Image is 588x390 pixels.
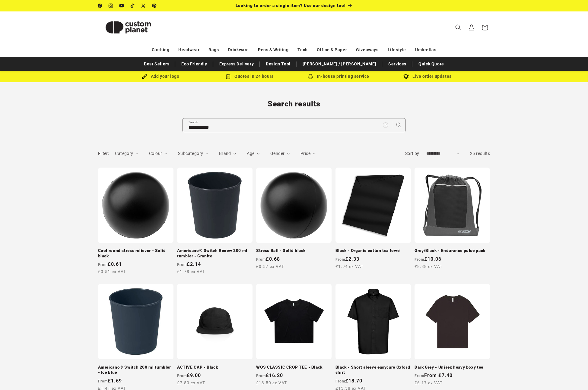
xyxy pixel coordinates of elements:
a: Office & Paper [317,45,347,55]
summary: Category (0 selected) [115,150,138,157]
summary: Search [452,21,465,34]
a: Grey/Black - Endurance pulse pack [415,248,490,253]
img: Brush Icon [142,74,147,79]
h1: Search results [98,99,490,109]
a: [PERSON_NAME] / [PERSON_NAME] [300,59,379,69]
summary: Brand (0 selected) [219,150,237,157]
a: Bags [208,45,219,55]
a: Stress Ball - Solid black [256,248,332,253]
div: Add your logo [116,73,205,80]
a: Black - Organic cotton tea towel [335,248,411,253]
a: Clothing [152,45,170,55]
a: Best Sellers [141,59,172,69]
button: Search [392,118,405,132]
span: Looking to order a single item? Use our design tool [236,3,346,8]
img: Order Updates Icon [225,74,231,79]
a: Drinkware [228,45,249,55]
img: Order updates [403,74,409,79]
a: Umbrellas [415,45,436,55]
a: Tech [297,45,307,55]
button: Clear search term [379,118,392,132]
a: Cool round stress reliever - Solid black [98,248,173,259]
summary: Gender (0 selected) [270,150,290,157]
a: Quick Quote [415,59,447,69]
a: Express Delivery [216,59,257,69]
div: In-house printing service [294,73,383,80]
span: Subcategory [178,151,203,156]
span: Category [115,151,133,156]
a: Eco Friendly [178,59,210,69]
span: Age [247,151,254,156]
span: Colour [149,151,162,156]
a: ACTIVE CAP - Black [177,365,253,370]
a: Design Tool [263,59,294,69]
a: WOS CLASSIC CROP TEE - Black [256,365,332,370]
a: Pens & Writing [258,45,288,55]
a: Giveaways [356,45,378,55]
h2: Filter: [98,150,109,157]
a: Services [385,59,409,69]
img: Custom Planet [98,14,158,41]
img: In-house printing [308,74,313,79]
a: Headwear [178,45,199,55]
div: Quotes in 24 hours [205,73,294,80]
a: Americano® Switch 200 ml tumbler - Ice blue [98,365,173,375]
summary: Age (0 selected) [247,150,260,157]
span: Brand [219,151,231,156]
a: Americano® Switch Renew 200 ml tumbler - Granite [177,248,253,259]
a: Lifestyle [388,45,406,55]
a: Custom Planet [96,11,161,43]
span: Price [300,151,310,156]
label: Sort by: [405,151,420,156]
summary: Subcategory (0 selected) [178,150,208,157]
a: Dark Grey - Unisex heavy boxy tee [415,365,490,370]
summary: Price [300,150,316,157]
div: Live order updates [383,73,472,80]
span: Gender [270,151,284,156]
span: 25 results [470,151,490,156]
summary: Colour (0 selected) [149,150,167,157]
a: Black - Short sleeve easycare Oxford shirt [335,365,411,375]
